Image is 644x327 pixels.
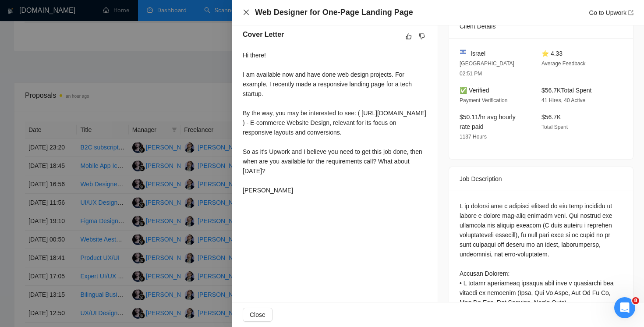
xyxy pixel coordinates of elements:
[460,97,507,103] span: Payment Verification
[632,297,639,304] span: 8
[406,33,412,40] span: like
[460,87,489,94] span: ✅ Verified
[541,124,568,130] span: Total Spent
[541,97,585,103] span: 41 Hires, 40 Active
[243,9,250,16] button: Close
[460,14,623,38] div: Client Details
[460,114,516,130] span: $50.11/hr avg hourly rate paid
[471,49,485,58] span: Israel
[460,60,514,77] span: [GEOGRAPHIC_DATA] 02:51 PM
[243,50,427,195] div: Hi there! I am available now and have done web design projects. For example, I recently made a re...
[460,134,487,140] span: 1137 Hours
[403,31,414,42] button: like
[541,87,591,94] span: $56.7K Total Spent
[614,297,635,318] iframe: Intercom live chat
[243,9,250,16] span: close
[250,310,265,320] span: Close
[419,33,425,40] span: dislike
[460,49,466,55] img: 🇮🇱
[628,10,633,15] span: export
[243,308,272,322] button: Close
[255,7,413,18] h4: Web Designer for One-Page Landing Page
[541,50,563,57] span: ⭐ 4.33
[460,167,623,191] div: Job Description
[589,9,633,16] a: Go to Upworkexport
[541,114,561,121] span: $56.7K
[541,60,586,67] span: Average Feedback
[417,31,427,42] button: dislike
[243,29,284,40] h5: Cover Letter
